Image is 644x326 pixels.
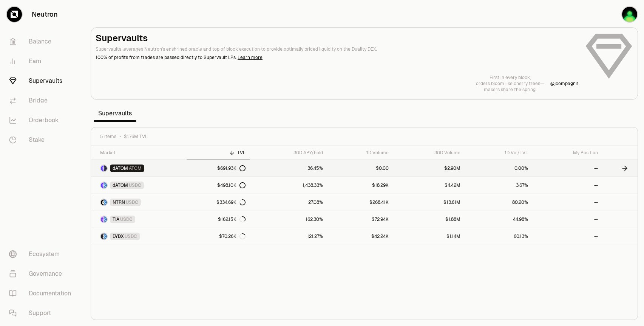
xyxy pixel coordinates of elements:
[250,194,327,211] a: 27.08%
[238,54,263,61] a: Learn more
[327,177,393,194] a: $18.29K
[217,182,246,188] div: $498.10K
[3,51,82,71] a: Earn
[113,182,128,188] span: dATOM
[124,134,148,140] span: $1.76M TVL
[469,150,528,156] div: 1D Vol/TVL
[465,177,533,194] a: 3.67%
[550,81,579,87] a: @jcompagni1
[533,160,602,177] a: --
[393,177,465,194] a: $4.42M
[332,150,389,156] div: 1D Volume
[113,165,128,171] span: dATOM
[533,177,602,194] a: --
[327,160,393,177] a: $0.00
[327,194,393,211] a: $268.41K
[126,199,138,205] span: USDC
[101,216,103,222] img: TIA Logo
[3,110,82,130] a: Orderbook
[3,71,82,91] a: Supervaults
[187,228,250,245] a: $70.26K
[465,194,533,211] a: 80.20%
[216,199,246,205] div: $334.69K
[327,211,393,228] a: $72.94K
[96,32,579,44] h2: Supervaults
[187,177,250,194] a: $498.10K
[91,211,187,228] a: TIA LogoUSDC LogoTIAUSDC
[3,303,82,323] a: Support
[327,228,393,245] a: $42.24K
[250,177,327,194] a: 1,438.33%
[104,233,107,239] img: USDC Logo
[476,81,544,87] p: orders bloom like cherry trees—
[187,160,250,177] a: $691.93K
[3,130,82,150] a: Stake
[3,32,82,51] a: Balance
[476,75,544,93] a: First in every block,orders bloom like cherry trees—makers share the spring.
[91,228,187,245] a: DYDX LogoUSDC LogoDYDXUSDC
[393,160,465,177] a: $2.90M
[101,182,103,188] img: dATOM Logo
[218,216,246,222] div: $162.15K
[3,284,82,303] a: Documentation
[120,216,133,222] span: USDC
[217,165,246,171] div: $691.93K
[3,244,82,264] a: Ecosystem
[550,81,579,87] p: @ jcompagni1
[104,199,107,205] img: USDC Logo
[476,87,544,93] p: makers share the spring.
[104,182,107,188] img: USDC Logo
[125,233,137,239] span: USDC
[250,228,327,245] a: 121.27%
[3,91,82,110] a: Bridge
[393,228,465,245] a: $1.14M
[393,211,465,228] a: $1.88M
[465,228,533,245] a: 60.13%
[393,194,465,211] a: $13.61M
[96,46,579,53] p: Supervaults leverages Neutron's enshrined oracle and top of block execution to provide optimally ...
[101,233,103,239] img: DYDX Logo
[113,199,125,205] span: NTRN
[187,211,250,228] a: $162.15K
[100,134,116,140] span: 5 items
[104,165,107,171] img: ATOM Logo
[465,211,533,228] a: 44.98%
[219,233,246,239] div: $70.26K
[94,106,136,121] span: Supervaults
[250,211,327,228] a: 162.30%
[187,194,250,211] a: $334.69K
[113,216,119,222] span: TIA
[91,160,187,177] a: dATOM LogoATOM LogodATOMATOM
[129,182,141,188] span: USDC
[100,150,182,156] div: Market
[3,264,82,284] a: Governance
[104,216,107,222] img: USDC Logo
[96,54,579,61] p: 100% of profits from trades are passed directly to Supervault LPs.
[398,150,460,156] div: 30D Volume
[622,7,637,22] img: Ledger X
[129,165,142,171] span: ATOM
[91,177,187,194] a: dATOM LogoUSDC LogodATOMUSDC
[101,165,103,171] img: dATOM Logo
[250,160,327,177] a: 36.45%
[465,160,533,177] a: 0.00%
[113,233,124,239] span: DYDX
[533,194,602,211] a: --
[91,194,187,211] a: NTRN LogoUSDC LogoNTRNUSDC
[533,211,602,228] a: --
[255,150,323,156] div: 30D APY/hold
[537,150,598,156] div: My Position
[533,228,602,245] a: --
[191,150,245,156] div: TVL
[476,75,544,81] p: First in every block,
[101,199,103,205] img: NTRN Logo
